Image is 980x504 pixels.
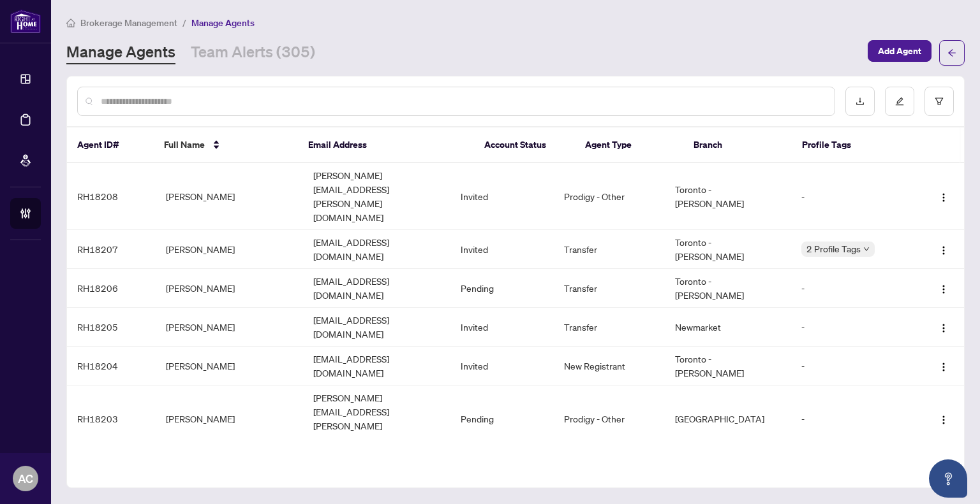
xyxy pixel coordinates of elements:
[450,230,554,269] td: Invited
[554,385,664,452] td: Prodigy - Other
[67,385,156,452] td: RH18203
[474,127,575,163] th: Account Status
[156,163,303,230] td: [PERSON_NAME]
[450,347,554,385] td: Invited
[933,317,954,337] button: Logo
[939,284,949,294] img: Logo
[554,230,664,269] td: Transfer
[554,308,664,347] td: Transfer
[947,48,956,57] span: arrow-left
[806,241,861,256] span: 2 Profile Tags
[66,18,75,27] span: home
[791,308,917,347] td: -
[67,269,156,308] td: RH18206
[792,127,914,163] th: Profile Tags
[156,308,303,347] td: [PERSON_NAME]
[450,385,554,452] td: Pending
[303,163,450,230] td: [PERSON_NAME][EMAIL_ADDRESS][PERSON_NAME][DOMAIN_NAME]
[933,278,954,298] button: Logo
[164,138,205,152] span: Full Name
[154,127,298,163] th: Full Name
[885,87,914,116] button: edit
[929,459,967,498] button: Open asap
[933,239,954,259] button: Logo
[156,385,303,452] td: [PERSON_NAME]
[303,230,450,269] td: [EMAIL_ADDRESS][DOMAIN_NAME]
[67,163,156,230] td: RH18208
[450,163,554,230] td: Invited
[939,245,949,256] img: Logo
[554,163,664,230] td: Prodigy - Other
[878,41,921,61] span: Add Agent
[298,127,473,163] th: Email Address
[665,308,792,347] td: Newmarket
[450,269,554,308] td: Pending
[933,186,954,206] button: Logo
[66,41,175,64] a: Manage Agents
[156,347,303,385] td: [PERSON_NAME]
[939,415,949,425] img: Logo
[303,308,450,347] td: [EMAIL_ADDRESS][DOMAIN_NAME]
[67,308,156,347] td: RH18205
[939,362,949,372] img: Logo
[665,230,792,269] td: Toronto - [PERSON_NAME]
[303,347,450,385] td: [EMAIL_ADDRESS][DOMAIN_NAME]
[67,127,154,163] th: Agent ID#
[191,41,315,64] a: Team Alerts (305)
[935,97,944,106] span: filter
[303,385,450,452] td: [PERSON_NAME][EMAIL_ADDRESS][PERSON_NAME][DOMAIN_NAME]
[939,192,949,203] img: Logo
[791,347,917,385] td: -
[683,127,792,163] th: Branch
[791,385,917,452] td: -
[895,97,904,106] span: edit
[863,246,870,252] span: down
[939,323,949,333] img: Logo
[856,97,865,106] span: download
[665,163,792,230] td: Toronto - [PERSON_NAME]
[80,17,177,29] span: Brokerage Management
[10,10,41,33] img: logo
[868,40,932,62] button: Add Agent
[791,269,917,308] td: -
[156,269,303,308] td: [PERSON_NAME]
[450,308,554,347] td: Invited
[182,15,186,30] li: /
[18,470,33,487] span: AC
[933,408,954,429] button: Logo
[665,269,792,308] td: Toronto - [PERSON_NAME]
[933,356,954,376] button: Logo
[303,269,450,308] td: [EMAIL_ADDRESS][DOMAIN_NAME]
[554,269,664,308] td: Transfer
[575,127,683,163] th: Agent Type
[665,347,792,385] td: Toronto - [PERSON_NAME]
[924,87,954,116] button: filter
[554,347,664,385] td: New Registrant
[845,87,875,116] button: download
[67,347,156,385] td: RH18204
[791,163,917,230] td: -
[67,230,156,269] td: RH18207
[665,385,792,452] td: [GEOGRAPHIC_DATA]
[191,17,255,29] span: Manage Agents
[156,230,303,269] td: [PERSON_NAME]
